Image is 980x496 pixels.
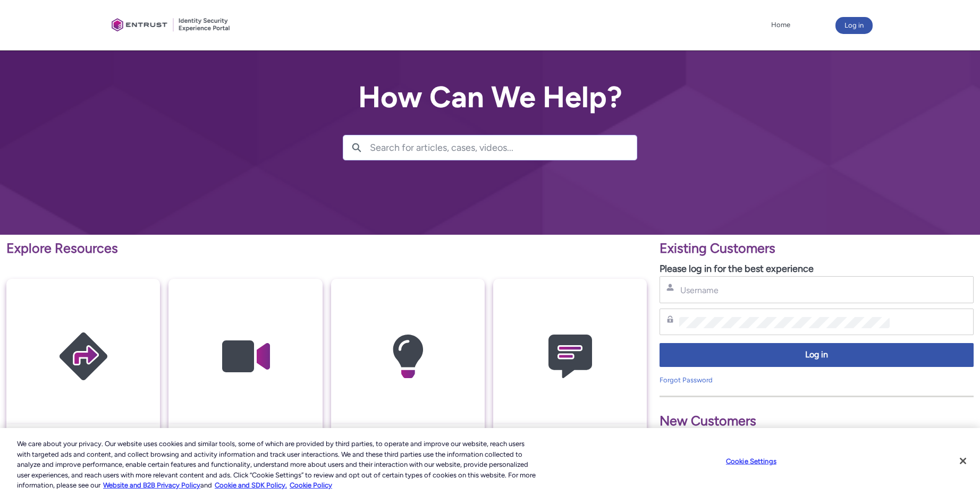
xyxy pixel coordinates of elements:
[357,300,458,414] img: Knowledge Articles
[215,481,287,489] a: Cookie and SDK Policy.
[6,238,647,259] p: Explore Resources
[951,449,975,473] button: Close
[343,135,370,160] button: Search
[520,300,621,414] img: Contact Support
[666,349,967,361] span: Log in
[768,17,793,33] a: Home
[33,300,134,414] img: Getting Started
[660,411,974,431] p: New Customers
[343,81,637,114] h2: How Can We Help?
[660,376,713,384] a: Forgot Password
[679,285,889,296] input: Username
[370,135,637,160] input: Search for articles, cases, videos...
[660,238,974,259] p: Existing Customers
[660,262,974,276] p: Please log in for the best experience
[718,451,784,472] button: Cookie Settings
[17,439,539,491] div: We care about your privacy. Our website uses cookies and similar tools, some of which are provide...
[195,300,296,414] img: Video Guides
[290,481,332,489] a: Cookie Policy
[660,343,974,367] button: Log in
[103,481,200,489] a: More information about our cookie policy., opens in a new tab
[835,17,873,34] button: Log in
